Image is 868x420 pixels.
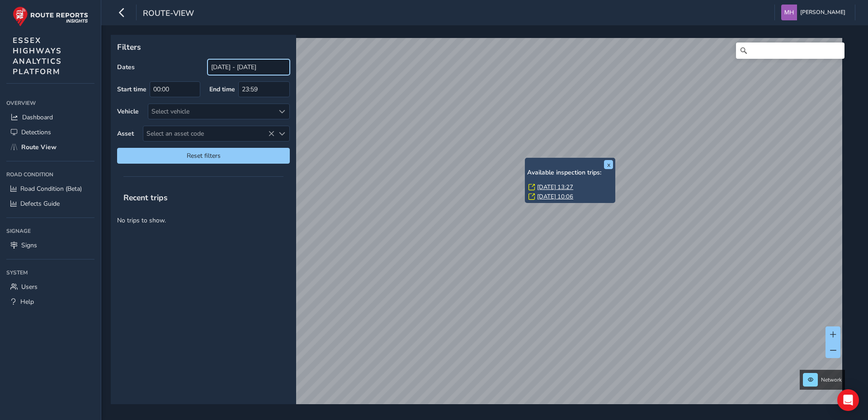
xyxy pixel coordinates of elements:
[148,104,274,119] div: Select vehicle
[6,279,94,294] a: Users
[20,199,60,208] span: Defects Guide
[837,389,859,411] div: Open Intercom Messenger
[20,184,82,193] span: Road Condition (Beta)
[6,266,94,279] div: System
[117,85,146,94] label: Start time
[537,193,573,201] a: [DATE] 10:06
[6,168,94,181] div: Road Condition
[6,196,94,211] a: Defects Guide
[6,96,94,110] div: Overview
[117,107,139,116] label: Vehicle
[20,297,34,306] span: Help
[781,5,797,20] img: diamond-layout
[117,186,174,209] span: Recent trips
[209,85,235,94] label: End time
[143,8,194,20] span: route-view
[124,151,283,160] span: Reset filters
[114,38,842,415] canvas: Map
[6,224,94,238] div: Signage
[6,238,94,253] a: Signs
[6,294,94,309] a: Help
[117,129,134,138] label: Asset
[21,128,51,137] span: Detections
[21,241,37,250] span: Signs
[527,169,613,177] h6: Available inspection trips:
[13,35,62,77] span: ESSEX HIGHWAYS ANALYTICS PLATFORM
[800,5,845,20] span: [PERSON_NAME]
[537,183,573,191] a: [DATE] 13:27
[143,126,274,141] span: Select an asset code
[6,125,94,140] a: Detections
[22,113,53,122] span: Dashboard
[6,140,94,155] a: Route View
[736,42,844,59] input: Search
[604,160,613,169] button: x
[6,181,94,196] a: Road Condition (Beta)
[117,41,290,53] p: Filters
[117,148,290,164] button: Reset filters
[21,283,38,291] span: Users
[117,63,135,71] label: Dates
[821,376,842,383] span: Network
[13,6,88,27] img: rr logo
[274,126,289,141] div: Select an asset code
[6,110,94,125] a: Dashboard
[111,209,296,231] p: No trips to show.
[781,5,849,20] button: [PERSON_NAME]
[21,143,57,151] span: Route View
